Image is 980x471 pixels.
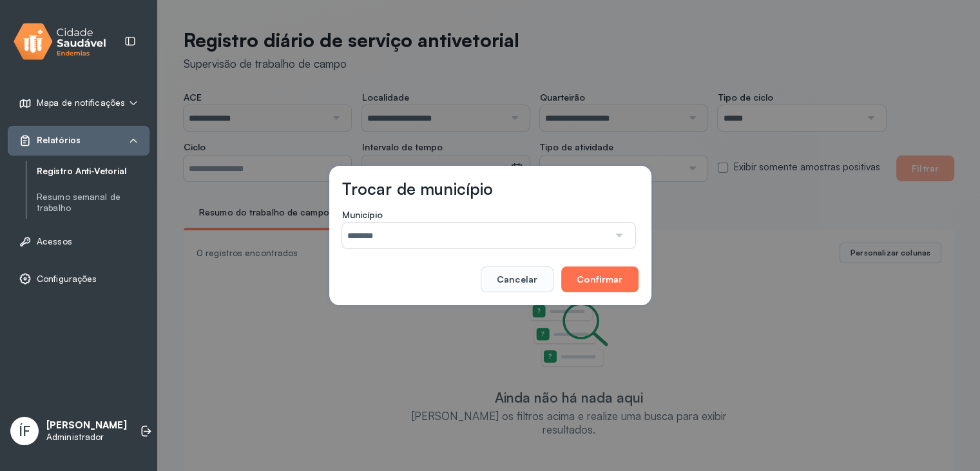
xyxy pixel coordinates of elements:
button: Cancelar [481,266,553,292]
h3: Trocar de município [342,179,494,199]
button: Confirmar [561,266,638,292]
span: Município [342,209,383,221]
img: logo.svg [14,21,106,63]
p: Administrador [46,432,127,443]
a: Acessos [19,235,139,248]
a: Registro Anti-Vetorial [37,163,149,179]
a: Resumo semanal de trabalho [37,189,149,216]
a: Registro Anti-Vetorial [37,166,149,177]
span: Acessos [37,236,72,247]
span: Relatórios [37,135,81,146]
span: ÍF [19,423,30,439]
a: Resumo semanal de trabalho [37,192,149,214]
span: Configurações [37,274,97,285]
span: Mapa de notificações [37,97,125,108]
a: Configurações [19,272,139,285]
p: [PERSON_NAME] [46,419,127,432]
